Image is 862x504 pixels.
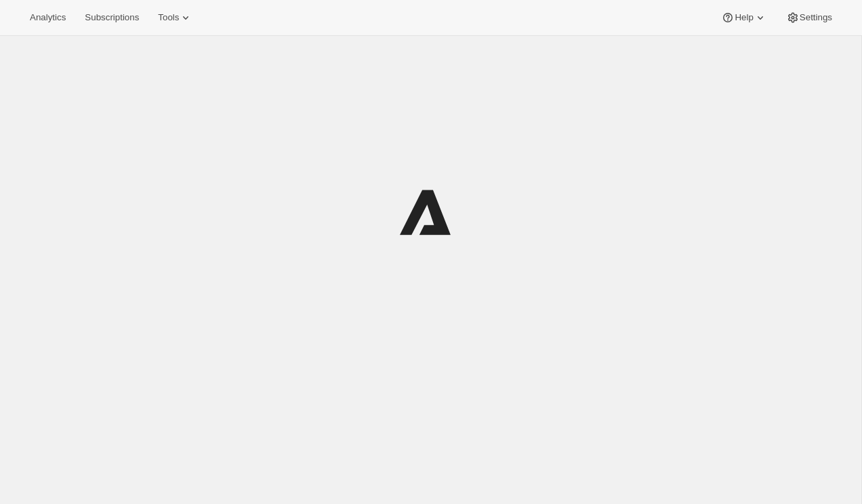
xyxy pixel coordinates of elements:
span: Help [735,12,753,23]
span: Tools [158,12,179,23]
span: Analytics [30,12,66,23]
button: Settings [778,8,840,27]
span: Settings [800,12,832,23]
button: Help [713,8,775,27]
button: Subscriptions [77,8,147,27]
button: Tools [150,8,201,27]
span: Subscriptions [85,12,139,23]
button: Analytics [22,8,74,27]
